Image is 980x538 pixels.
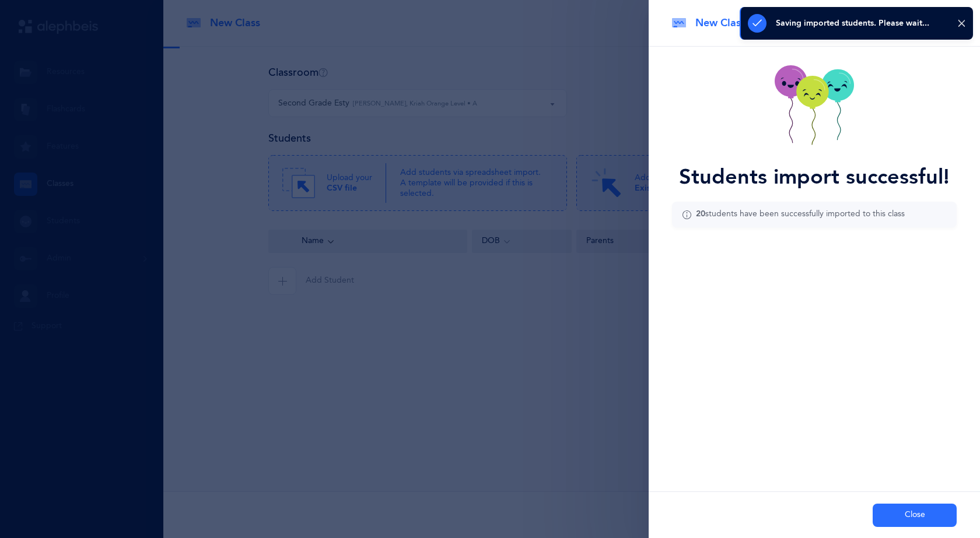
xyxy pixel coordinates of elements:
[696,209,905,220] div: students have been successfully imported to this class
[776,19,929,28] div: Saving imported students. Please wait...
[672,167,957,188] div: Students import successful!
[695,16,745,30] span: New Class
[873,504,957,527] button: Close
[696,209,705,219] b: 20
